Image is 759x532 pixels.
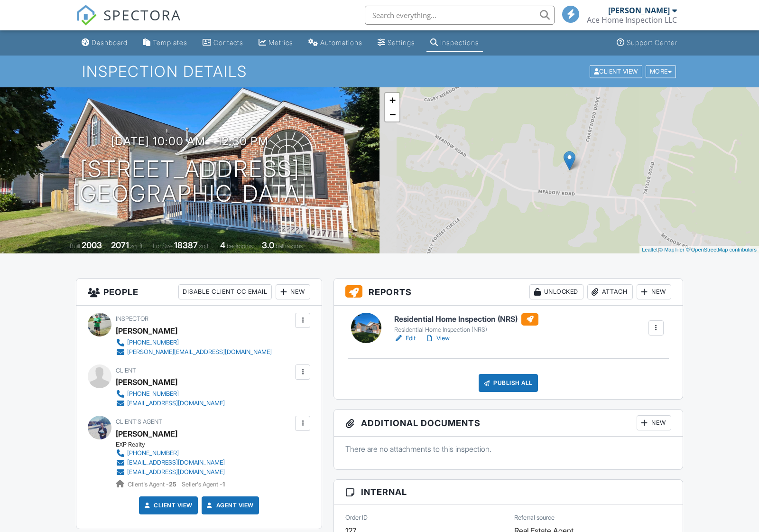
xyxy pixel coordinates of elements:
div: Unlocked [529,284,583,299]
div: Attach [587,284,633,299]
div: Residential Home Inspection (NRS) [394,326,538,334]
span: bedrooms [227,243,253,250]
div: [PERSON_NAME] [116,375,177,389]
a: [PERSON_NAME][EMAIL_ADDRESS][DOMAIN_NAME] [116,347,272,357]
a: Zoom out [385,107,399,121]
div: 2003 [82,240,102,250]
span: Inspector [116,315,148,322]
a: © MapTiler [659,247,685,252]
a: Client View [142,501,193,510]
div: EXP Realty [116,441,232,448]
div: Dashboard [92,38,128,47]
div: 2071 [111,240,129,250]
strong: 1 [222,481,225,488]
a: [PERSON_NAME] [116,427,177,441]
div: New [276,284,310,299]
div: Ace Home Inspection LLC [587,15,677,25]
a: Agent View [205,501,254,510]
div: Publish All [479,374,538,392]
div: [PHONE_NUMBER] [127,449,179,457]
div: Inspections [440,38,479,47]
div: 4 [220,240,225,250]
a: Edit [394,334,416,343]
h3: Additional Documents [334,410,683,437]
div: Support Center [627,38,677,47]
div: [PERSON_NAME] [116,324,177,338]
div: [PHONE_NUMBER] [127,339,179,346]
div: Disable Client CC Email [178,284,272,299]
div: [EMAIL_ADDRESS][DOMAIN_NAME] [127,400,225,407]
h3: Reports [334,279,683,306]
div: [PERSON_NAME][EMAIL_ADDRESS][DOMAIN_NAME] [127,348,272,356]
span: Lot Size [153,243,173,250]
h3: People [76,279,322,306]
h6: Residential Home Inspection (NRS) [394,313,538,326]
span: Client's Agent [116,418,162,425]
div: Automations [320,38,362,47]
span: Client [116,367,136,374]
img: The Best Home Inspection Software - Spectora [76,5,97,26]
a: Inspections [426,34,483,52]
a: Residential Home Inspection (NRS) Residential Home Inspection (NRS) [394,313,538,334]
label: Referral source [514,513,555,522]
h1: Inspection Details [82,63,677,80]
a: Contacts [199,34,247,52]
div: Contacts [213,38,243,47]
h3: Internal [334,480,683,504]
div: 3.0 [262,240,274,250]
a: [PHONE_NUMBER] [116,338,272,347]
div: [EMAIL_ADDRESS][DOMAIN_NAME] [127,459,225,467]
a: Settings [374,34,419,52]
span: SPECTORA [103,5,181,25]
a: Zoom in [385,93,399,107]
a: Leaflet [642,247,657,252]
strong: 25 [169,481,176,488]
a: Client View [589,67,645,75]
div: Settings [388,38,415,47]
div: More [646,65,676,78]
a: View [425,334,450,343]
a: Dashboard [78,34,131,52]
a: Templates [139,34,191,52]
h1: [STREET_ADDRESS] [GEOGRAPHIC_DATA] [72,157,307,207]
a: [PHONE_NUMBER] [116,389,225,399]
a: SPECTORA [76,13,181,33]
div: New [637,284,671,299]
a: [PHONE_NUMBER] [116,448,225,458]
div: New [637,415,671,430]
div: [PHONE_NUMBER] [127,390,179,398]
input: Search everything... [365,6,555,25]
a: [EMAIL_ADDRESS][DOMAIN_NAME] [116,467,225,477]
span: bathrooms [276,243,303,250]
a: Support Center [613,34,681,52]
div: | [639,246,759,254]
label: Order ID [345,513,368,522]
span: sq. ft. [130,243,144,250]
a: Metrics [255,34,297,52]
a: [EMAIL_ADDRESS][DOMAIN_NAME] [116,399,225,408]
div: Templates [153,38,187,47]
div: [PERSON_NAME] [608,6,670,15]
span: Client's Agent - [128,481,178,488]
h3: [DATE] 10:00 am - 12:30 pm [111,135,268,148]
span: sq.ft. [199,243,211,250]
p: There are no attachments to this inspection. [345,444,671,454]
a: [EMAIL_ADDRESS][DOMAIN_NAME] [116,458,225,467]
div: Metrics [268,38,293,47]
span: Built [70,243,80,250]
div: 18387 [174,240,198,250]
div: [EMAIL_ADDRESS][DOMAIN_NAME] [127,468,225,476]
a: © OpenStreetMap contributors [686,247,757,252]
a: Automations (Basic) [305,34,366,52]
span: Seller's Agent - [182,481,225,488]
div: Client View [590,65,642,78]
